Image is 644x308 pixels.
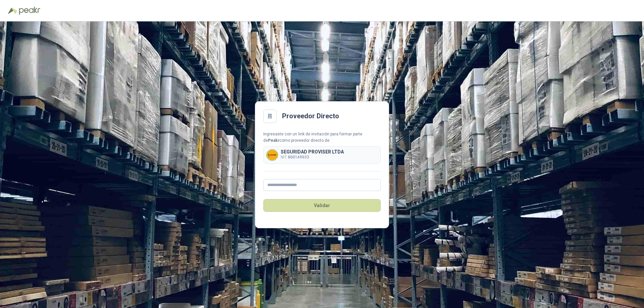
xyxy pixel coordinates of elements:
[281,149,344,154] p: SEGURIDAD PROVISER LTDA
[8,7,17,14] img: Logo
[282,111,339,121] h2: Proveedor Directo
[19,7,40,15] img: Peakr
[288,155,309,160] b: 800149933
[263,131,381,144] div: Ingresaste con un link de invitación para formar parte de como proveedor directo de:
[268,138,279,143] b: Peakr
[263,199,381,212] button: Validar
[267,149,278,161] img: Company Logo
[281,154,344,161] p: NIT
